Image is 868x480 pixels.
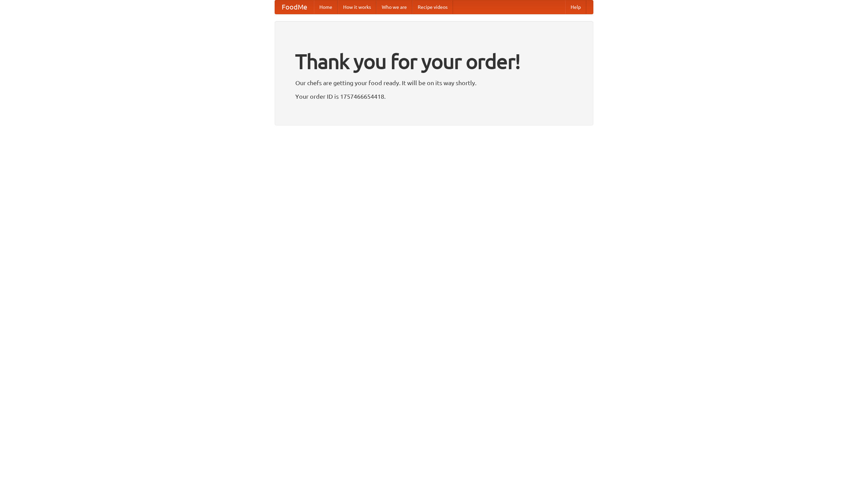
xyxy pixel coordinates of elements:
a: Home [314,0,338,14]
h1: Thank you for your order! [295,45,573,78]
a: FoodMe [275,0,314,14]
p: Our chefs are getting your food ready. It will be on its way shortly. [295,78,573,88]
p: Your order ID is 1757466654418. [295,91,573,101]
a: Recipe videos [412,0,453,14]
a: How it works [338,0,376,14]
a: Help [565,0,586,14]
a: Who we are [376,0,412,14]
